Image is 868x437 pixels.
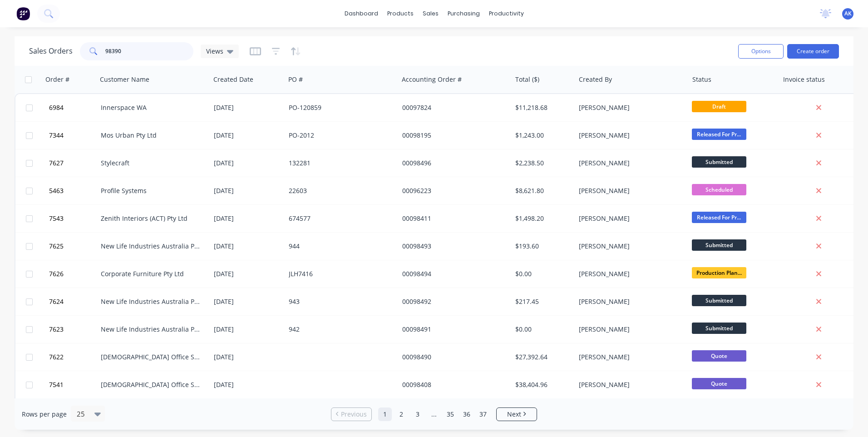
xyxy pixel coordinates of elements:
[402,159,503,168] div: 00098496
[331,410,371,419] a: Previous page
[515,214,568,223] div: $1,498.20
[214,380,281,389] div: [DATE]
[101,297,202,306] div: New Life Industries Australia Pty Ltd
[402,297,503,306] div: 00098492
[214,214,281,223] div: [DATE]
[692,239,746,251] span: Submitted
[101,380,202,389] div: [DEMOGRAPHIC_DATA] Office Systems
[206,46,223,56] span: Views
[515,75,539,84] div: Total ($)
[692,184,746,195] span: Scheduled
[507,410,521,419] span: Next
[46,316,101,343] button: 7623
[378,407,392,421] a: Page 1 is your current page
[214,353,281,362] div: [DATE]
[692,295,746,306] span: Submitted
[214,297,281,306] div: [DATE]
[289,103,390,112] div: PO-120859
[692,323,746,334] span: Submitted
[46,177,101,204] button: 5463
[515,297,568,306] div: $217.45
[844,10,852,18] span: AK
[579,214,680,223] div: [PERSON_NAME]
[49,103,64,112] span: 6984
[214,325,281,334] div: [DATE]
[49,131,64,140] span: 7344
[289,214,390,223] div: 674577
[515,186,568,195] div: $8,621.80
[46,122,101,149] button: 7344
[579,380,680,389] div: [PERSON_NAME]
[101,269,202,278] div: Corporate Furniture Pty Ltd
[515,380,568,389] div: $38,404.96
[402,380,503,389] div: 00098408
[101,353,202,362] div: [DEMOGRAPHIC_DATA] Office Systems
[692,156,746,168] span: Submitted
[402,242,503,251] div: 00098493
[49,242,64,251] span: 7625
[46,94,101,121] button: 6984
[692,212,746,223] span: Released For Pr...
[402,269,503,278] div: 00098494
[46,371,101,398] button: 7541
[579,297,680,306] div: [PERSON_NAME]
[402,325,503,334] div: 00098491
[327,407,541,421] ul: Pagination
[214,103,281,112] div: [DATE]
[46,233,101,260] button: 7625
[402,75,462,84] div: Accounting Order #
[49,214,64,223] span: 7543
[101,131,202,140] div: Mos Urban Pty Ltd
[101,159,202,168] div: Stylecraft
[402,353,503,362] div: 00098490
[460,407,473,421] a: Page 36
[579,103,680,112] div: [PERSON_NAME]
[579,269,680,278] div: [PERSON_NAME]
[289,269,390,278] div: JLH7416
[579,131,680,140] div: [PERSON_NAME]
[49,186,64,195] span: 5463
[46,149,101,177] button: 7627
[289,186,390,195] div: 22603
[46,288,101,315] button: 7624
[289,242,390,251] div: 944
[45,75,69,84] div: Order #
[49,297,64,306] span: 7624
[692,75,711,84] div: Status
[214,242,281,251] div: [DATE]
[515,325,568,334] div: $0.00
[214,131,281,140] div: [DATE]
[579,325,680,334] div: [PERSON_NAME]
[214,159,281,168] div: [DATE]
[22,410,67,419] span: Rows per page
[101,242,202,251] div: New Life Industries Australia Pty Ltd
[515,242,568,251] div: $193.60
[579,186,680,195] div: [PERSON_NAME]
[214,186,281,195] div: [DATE]
[402,214,503,223] div: 00098411
[515,103,568,112] div: $11,218.68
[341,410,367,419] span: Previous
[738,44,784,59] button: Options
[101,214,202,223] div: Zenith Interiors (ACT) Pty Ltd
[214,269,281,278] div: [DATE]
[402,103,503,112] div: 00097824
[443,7,484,20] div: purchasing
[411,407,424,421] a: Page 3
[340,7,383,20] a: dashboard
[787,44,839,59] button: Create order
[692,101,746,112] span: Draft
[46,260,101,288] button: 7626
[427,407,441,421] a: Jump forward
[49,380,64,389] span: 7541
[395,407,408,421] a: Page 2
[444,407,457,421] a: Page 35
[383,7,418,20] div: products
[476,407,490,421] a: Page 37
[46,343,101,371] button: 7622
[402,186,503,195] div: 00096223
[497,410,537,419] a: Next page
[101,103,202,112] div: Innerspace WA
[289,297,390,306] div: 943
[49,159,64,168] span: 7627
